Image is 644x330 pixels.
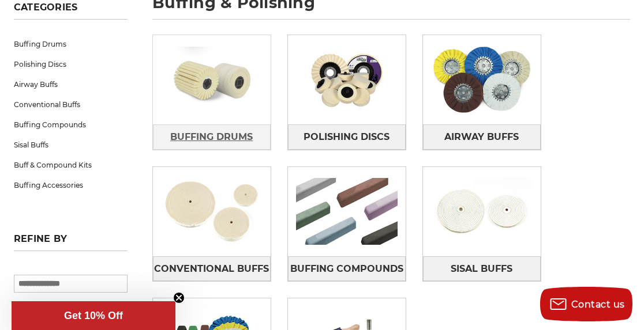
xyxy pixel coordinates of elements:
a: Buffing Drums [14,34,128,54]
a: Polishing Discs [288,124,406,149]
a: Polishing Discs [14,54,128,74]
a: Conventional Buffs [153,256,271,281]
img: Airway Buffs [423,39,541,122]
a: Sisal Buffs [423,256,541,281]
span: Sisal Buffs [451,259,512,279]
span: Buffing Compounds [290,259,403,279]
img: Buffing Drums [153,39,271,122]
a: Buffing Compounds [288,256,406,281]
a: Buffing Compounds [14,115,128,135]
span: Airway Buffs [444,127,519,147]
img: Sisal Buffs [423,170,541,253]
span: Contact us [571,299,625,310]
img: Buffing Compounds [288,170,406,253]
a: Buffing Drums [153,124,271,149]
a: Buff & Compound Kits [14,155,128,175]
span: Get 10% Off [64,310,123,321]
a: Sisal Buffs [14,135,128,155]
h5: Refine by [14,233,128,251]
a: Conventional Buffs [14,94,128,115]
span: Polishing Discs [304,127,390,147]
div: Get 10% OffClose teaser [12,301,175,330]
span: Buffing Drums [170,127,253,147]
a: Airway Buffs [423,124,541,149]
span: Conventional Buffs [154,259,269,279]
a: Airway Buffs [14,74,128,94]
button: Close teaser [173,292,185,304]
a: Buffing Accessories [14,175,128,195]
h5: Categories [14,2,128,20]
button: Contact us [540,287,632,321]
img: Polishing Discs [288,39,406,122]
img: Conventional Buffs [153,170,271,253]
